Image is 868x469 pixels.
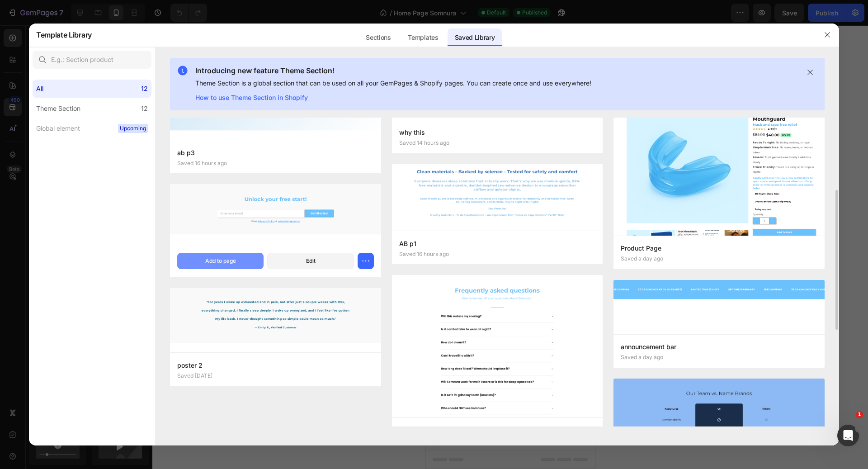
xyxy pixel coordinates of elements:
img: -a-gempagesversionv7shop-id582585107668271729theme-section-id586020782988067675.jpg [170,184,381,244]
img: Alt Image [45,175,54,185]
p: Saved a day ago [621,354,663,360]
div: Templates [401,28,445,47]
p: Saved a day ago [621,256,663,262]
div: Theme Section [36,103,80,114]
div: Drop element here [70,43,118,50]
div: All [36,83,43,94]
div: 12 [141,83,148,94]
span: Popup 1 [156,193,165,217]
div: Add blank section [57,346,113,356]
button: Add to page [177,253,264,269]
div: Sections [359,28,398,47]
img: -a-gempagesversionv7shop-id582585107668271729theme-section-id586018533029184347.jpg [392,275,603,436]
p: About Us [75,66,103,73]
a: Terms of Services [49,124,128,142]
p: FAQ [399,425,596,436]
div: Choose templates [57,285,112,294]
p: Saved 16 hours ago [399,251,449,257]
p: announcement bar [621,341,817,352]
img: Alt Image [92,175,101,185]
p: Terms of Services [60,129,117,137]
span: 1 [856,411,863,418]
p: AB p1 [399,238,596,249]
div: Global element [36,123,80,134]
iframe: Intercom live chat [837,425,859,446]
p: © 2022 GemThemes [8,207,162,215]
span: then drag & drop elements [51,358,118,366]
img: Alt Image [116,175,125,185]
p: Saved [DATE] [177,373,212,379]
div: 12 [141,103,148,114]
a: Shipping Policy [54,79,123,97]
div: Drop element here [70,107,118,114]
img: Alt Image [69,175,78,185]
span: Upcoming [118,124,148,133]
p: Refunds & Returns [59,148,118,156]
h2: Template Library [36,23,92,47]
span: from URL or image [60,327,108,335]
div: Add to page [205,257,236,265]
p: Introducing new feature Theme Section! [195,65,591,76]
p: poster 2 [177,360,374,371]
a: How to use Theme Section in Shopify [195,92,591,103]
span: Popup 2 [156,226,165,251]
a: About Us [64,60,113,79]
div: Generate layout [61,316,108,325]
h2: Somnura [7,5,163,19]
img: -a-gempagesversionv7shop-id582585107668271729theme-section-id586098014519558941.jpg [392,164,603,231]
a: Refunds & Returns [48,142,128,161]
p: ab p3 [177,147,374,158]
img: -a-gempagesversionv7shop-id582585107668271729theme-section-id585011756825314109.jpg [613,93,825,309]
button: Edit [267,253,354,269]
p: Saved 16 hours ago [177,160,227,166]
div: Edit [306,257,316,265]
img: -a-gempagesversionv7shop-id582585107668271729theme-section-id583887637383742183.jpg [170,288,381,352]
p: Shipping Policy [65,84,112,92]
span: Add section [8,265,51,275]
p: Saved 14 hours ago [399,140,449,146]
p: Theme Section is a global section that can be used on all your GemPages & Shopify pages. You can ... [195,78,591,89]
img: -a-gempagesversionv7shop-id582585107668271729theme-section-id586016828665365277.jpg [613,280,825,308]
input: E.g.: Section product [33,51,151,69]
p: why this [399,127,596,138]
p: Product Page [621,243,817,254]
span: inspired by CRO experts [53,296,115,304]
div: Saved Library [448,28,502,47]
